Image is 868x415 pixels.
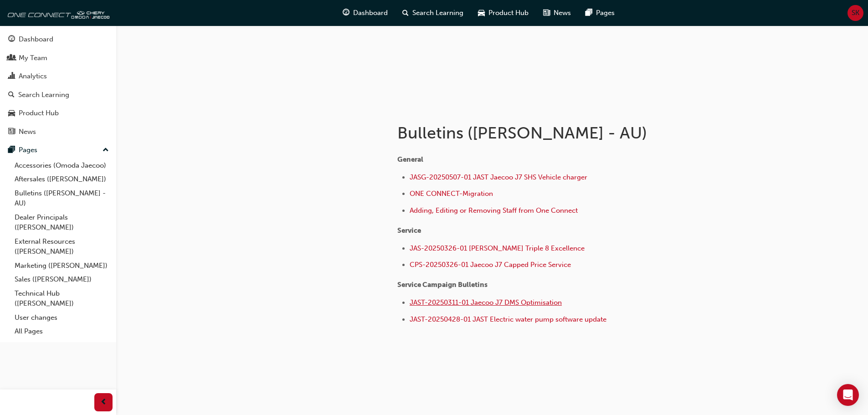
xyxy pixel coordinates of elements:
[4,142,113,159] button: Pages
[11,172,113,186] a: Aftersales ([PERSON_NAME])
[4,123,113,140] a: News
[471,4,536,22] a: car-iconProduct Hub
[18,90,69,100] div: Search Learning
[410,190,493,198] a: ONE CONNECT-Migration
[8,36,15,44] span: guage-icon
[4,105,113,122] a: Product Hub
[478,7,485,19] span: car-icon
[410,173,587,181] a: JASG-20250507-01 JAST Jaecoo J7 SHS Vehicle charger
[543,7,550,19] span: news-icon
[4,50,113,67] a: My Team
[397,123,696,143] h1: Bulletins ([PERSON_NAME] - AU)
[353,8,388,18] span: Dashboard
[397,226,421,235] span: Service
[8,128,15,136] span: news-icon
[11,235,113,259] a: External Resources ([PERSON_NAME])
[410,298,562,307] a: JAST-20250311-01 Jaecoo J7 DMS Optimisation
[19,34,53,45] div: Dashboard
[412,8,463,18] span: Search Learning
[8,109,15,118] span: car-icon
[536,4,578,22] a: news-iconNews
[410,315,606,323] a: JAST-20250428-01 JAST Electric water pump software update
[343,7,349,19] span: guage-icon
[8,146,15,154] span: pages-icon
[410,206,578,215] a: Adding, Editing or Removing Staff from One Connect
[11,311,113,325] a: User changes
[11,186,113,210] a: Bulletins ([PERSON_NAME] - AU)
[8,91,15,99] span: search-icon
[19,53,47,63] div: My Team
[554,8,571,18] span: News
[8,54,15,62] span: people-icon
[397,155,423,164] span: General
[837,384,859,406] div: Open Intercom Messenger
[19,127,36,137] div: News
[11,287,113,311] a: Technical Hub ([PERSON_NAME])
[19,71,47,82] div: Analytics
[335,4,395,22] a: guage-iconDashboard
[397,281,488,289] span: Service Campaign Bulletins
[4,87,113,103] a: Search Learning
[586,7,592,19] span: pages-icon
[410,261,571,269] a: CPS-20250326-01 Jaecoo J7 Capped Price Service
[11,272,113,287] a: Sales ([PERSON_NAME])
[410,244,585,252] a: JAS-20250326-01 [PERSON_NAME] Triple 8 Excellence
[4,31,113,48] a: Dashboard
[11,159,113,173] a: Accessories (Omoda Jaecoo)
[395,4,471,22] a: search-iconSearch Learning
[8,72,15,81] span: chart-icon
[19,108,59,118] div: Product Hub
[100,397,107,408] span: prev-icon
[19,145,37,155] div: Pages
[11,324,113,338] a: All Pages
[11,210,113,235] a: Dealer Principals ([PERSON_NAME])
[596,8,615,18] span: Pages
[852,8,859,18] span: SK
[578,4,622,22] a: pages-iconPages
[5,4,109,22] img: oneconnect
[4,68,113,85] a: Analytics
[11,259,113,273] a: Marketing ([PERSON_NAME])
[4,29,113,142] button: DashboardMy TeamAnalyticsSearch LearningProduct HubNews
[847,5,863,21] button: SK
[103,144,109,156] span: up-icon
[402,7,409,19] span: search-icon
[488,8,529,18] span: Product Hub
